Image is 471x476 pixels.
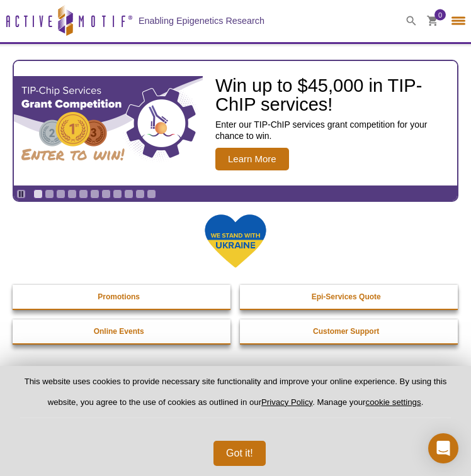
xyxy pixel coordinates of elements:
span: Learn More [215,148,289,170]
a: Go to slide 3 [56,189,65,199]
strong: Promotions [98,292,140,301]
span: 0 [438,9,442,21]
strong: Epi-Services Quote [312,292,381,301]
a: Toggle autoplay [16,189,26,199]
a: Go to slide 2 [45,189,54,199]
a: Go to slide 10 [135,189,145,199]
button: Got it! [213,441,266,466]
a: Go to slide 5 [79,189,88,199]
a: Privacy Policy [261,397,312,407]
a: Promotions [13,285,225,309]
p: This website uses cookies to provide necessary site functionality and improve your online experie... [20,376,451,418]
p: Enter our TIP-ChIP services grant competition for your chance to win. [215,119,451,141]
strong: Customer Support [313,327,379,336]
a: Go to slide 9 [124,189,133,199]
a: Go to slide 4 [67,189,77,199]
a: Epi-Services Quote [240,285,452,309]
a: TIP-ChIP Services Grant Competition Win up to $45,000 in TIP-ChIP services! Enter our TIP-ChIP se... [14,61,457,185]
strong: Online Events [94,327,144,336]
h2: Win up to $45,000 in TIP-ChIP services! [215,76,451,114]
a: Online Events [13,319,225,343]
div: Open Intercom Messenger [428,433,458,463]
article: TIP-ChIP Services Grant Competition [14,61,457,185]
a: Go to slide 11 [147,189,156,199]
a: Customer Support [240,319,452,343]
a: 0 [427,16,438,29]
a: Go to slide 1 [33,189,43,199]
a: Go to slide 7 [101,189,111,199]
a: Go to slide 8 [113,189,122,199]
img: TIP-ChIP Services Grant Competition [14,76,203,170]
img: We Stand With Ukraine [204,213,267,269]
button: cookie settings [366,397,421,407]
h2: Enabling Epigenetics Research [139,15,264,26]
a: Go to slide 6 [90,189,99,199]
